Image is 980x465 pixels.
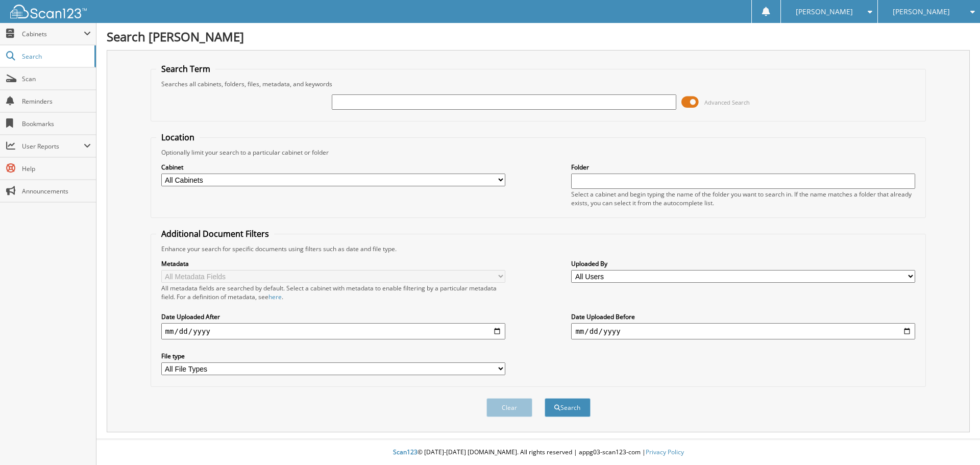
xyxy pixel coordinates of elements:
span: Scan [22,75,91,83]
div: Optionally limit your search to a particular cabinet or folder [156,148,921,157]
span: [PERSON_NAME] [893,9,950,15]
a: Privacy Policy [646,448,684,456]
legend: Search Term [156,63,215,75]
span: Announcements [22,187,91,195]
label: Date Uploaded After [161,312,505,321]
input: end [571,323,915,339]
button: Search [545,398,591,417]
label: Cabinet [161,163,505,172]
legend: Additional Document Filters [156,228,274,239]
button: Clear [486,398,532,417]
span: Search [22,52,89,61]
div: All metadata fields are searched by default. Select a cabinet with metadata to enable filtering b... [161,284,505,301]
span: [PERSON_NAME] [796,9,853,15]
span: Help [22,164,91,173]
span: Bookmarks [22,119,91,128]
a: here [268,292,282,301]
div: Select a cabinet and begin typing the name of the folder you want to search in. If the name match... [571,190,915,207]
legend: Location [156,132,200,143]
span: User Reports [22,142,84,151]
div: Enhance your search for specific documents using filters such as date and file type. [156,244,921,253]
label: Folder [571,163,915,172]
label: Date Uploaded Before [571,312,915,321]
label: Uploaded By [571,259,915,268]
input: start [161,323,505,339]
h1: Search [PERSON_NAME] [107,28,970,45]
label: Metadata [161,259,505,268]
label: File type [161,352,505,360]
span: Scan123 [393,448,418,456]
span: Cabinets [22,30,84,38]
span: Reminders [22,97,91,106]
img: scan123-logo-white.svg [10,5,87,18]
span: Advanced Search [704,99,750,106]
div: © [DATE]-[DATE] [DOMAIN_NAME]. All rights reserved | appg03-scan123-com | [96,440,980,465]
div: Searches all cabinets, folders, files, metadata, and keywords [156,80,921,88]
